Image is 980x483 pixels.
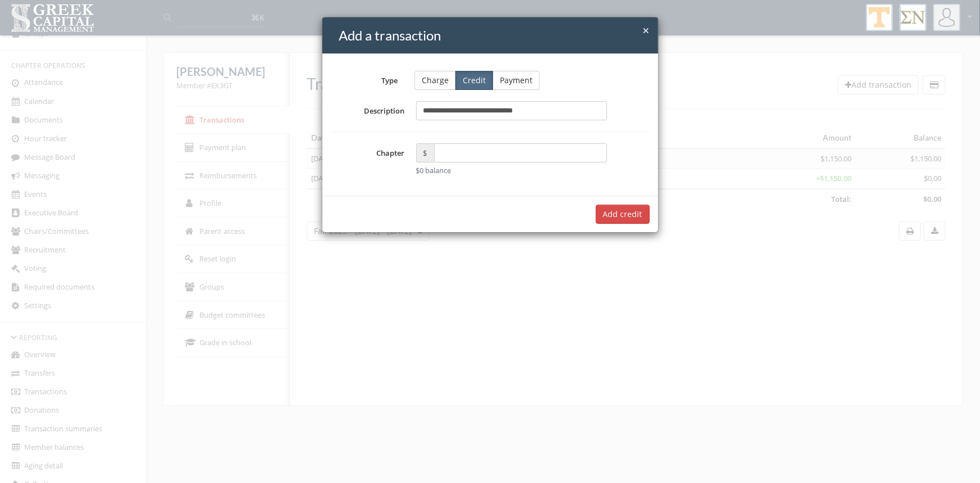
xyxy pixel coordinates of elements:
[455,71,493,90] button: Credit
[493,71,540,90] button: Payment
[339,26,650,45] h4: Add a transaction
[596,205,650,224] button: Add credit
[643,22,650,38] span: ×
[331,101,411,120] label: Description
[414,71,456,90] button: Charge
[322,71,407,86] label: Type
[331,143,411,176] label: Chapter
[416,143,434,162] span: $
[416,165,608,176] div: $0 balance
